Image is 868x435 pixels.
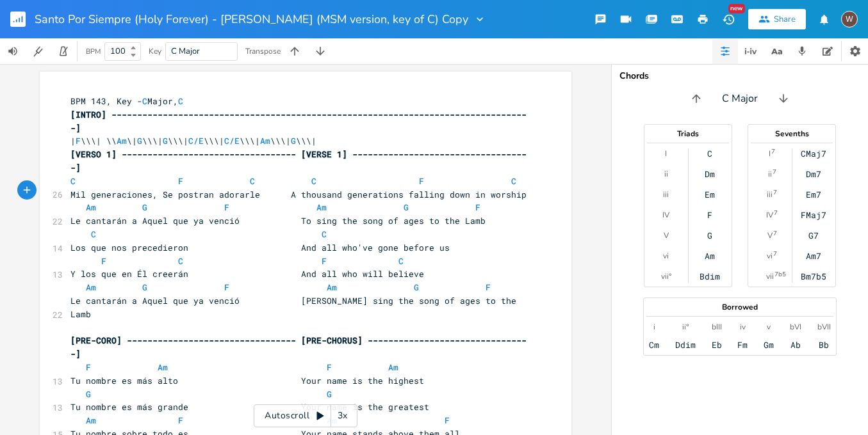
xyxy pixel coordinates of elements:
div: Am [705,251,715,261]
div: vi [767,251,773,261]
div: C [707,148,712,159]
div: Fm [737,340,748,350]
div: iii [767,189,773,200]
div: bVII [817,322,831,332]
button: Share [748,9,806,29]
div: 3x [331,404,354,427]
div: vii [766,271,774,281]
div: iii [663,189,669,200]
div: I [769,148,771,159]
span: C [91,228,96,240]
span: Tu nombre es más alto Your name is the highest [70,375,424,386]
div: Em7 [806,189,821,200]
div: bIII [712,322,722,332]
span: F [101,255,106,267]
span: F [445,415,450,426]
span: C/E [224,135,240,146]
span: Tu nombre es más grande Your name is the greatest [70,401,429,413]
span: Los que nos precedieron And all who've gone before us [70,242,450,253]
div: Transpose [245,47,281,55]
span: G [137,135,142,146]
span: C [511,175,516,187]
sup: 7b5 [774,269,786,280]
span: G [142,281,147,293]
sup: 7 [771,146,775,157]
span: Am [86,281,96,293]
div: Dm [705,169,715,179]
div: Ab [790,340,801,350]
span: G [414,281,419,293]
div: vii° [661,271,671,281]
div: Cm [649,340,659,350]
span: G [86,388,91,400]
span: F [475,202,480,213]
span: G [404,202,409,213]
span: Y los que en Él creerán And all who will believe [70,268,424,280]
span: F [224,202,229,213]
span: F [178,415,183,426]
span: F [327,361,332,373]
div: Share [774,13,796,25]
div: Triads [644,130,732,138]
div: Am7 [806,251,821,261]
button: W [841,4,858,34]
span: Am [260,135,270,146]
span: F [419,175,424,187]
sup: 7 [774,208,778,218]
span: G [291,135,296,146]
div: i [653,322,655,332]
div: iv [740,322,746,332]
div: Ddim [675,340,696,350]
div: New [728,4,745,13]
span: G [163,135,168,146]
span: F [322,255,327,267]
div: Eb [712,340,722,350]
span: G [142,202,147,213]
div: Autoscroll [254,404,357,427]
div: CMaj7 [801,148,826,159]
span: C [178,255,183,267]
span: C [322,228,327,240]
span: Am [86,415,96,426]
span: Mil generaciones, Se postran adorarle A thousand generations falling down in worship [70,189,527,200]
div: ii [664,169,668,179]
span: Am [158,361,168,373]
div: G [707,230,712,241]
div: ii [768,169,772,179]
span: F [86,361,91,373]
span: C [311,175,316,187]
div: IV [662,210,669,220]
span: BPM 143, Key - Major, [70,95,188,107]
sup: 7 [773,249,777,259]
sup: 7 [773,187,777,198]
div: Bdim [700,271,720,281]
span: | \\\| \\ \| \\\| \\\| \\\| \\\| \\\| \\\| [70,135,316,146]
span: C [250,175,255,187]
div: BPM [86,48,101,55]
div: Em [705,189,715,200]
div: Borrowed [644,303,836,311]
div: V [767,230,773,241]
div: FMaj7 [801,210,826,220]
div: Sevenths [748,130,835,138]
span: C/E [188,135,204,146]
div: ii° [682,322,689,332]
div: Dm7 [806,169,821,179]
span: G [327,388,332,400]
div: IV [766,210,773,220]
div: V [664,230,669,241]
span: Am [388,361,398,373]
span: C [178,95,183,107]
div: v [767,322,771,332]
span: [INTRO] ----------------------------------------------------------------------------------] [70,109,527,134]
div: Key [149,47,161,55]
div: Wesley [841,11,858,28]
span: C Major [171,45,200,57]
div: I [665,148,667,159]
span: C [70,175,76,187]
div: Gm [764,340,774,350]
sup: 7 [773,228,777,239]
div: F [707,210,712,220]
div: Chords [619,72,860,81]
span: Am [316,202,327,213]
